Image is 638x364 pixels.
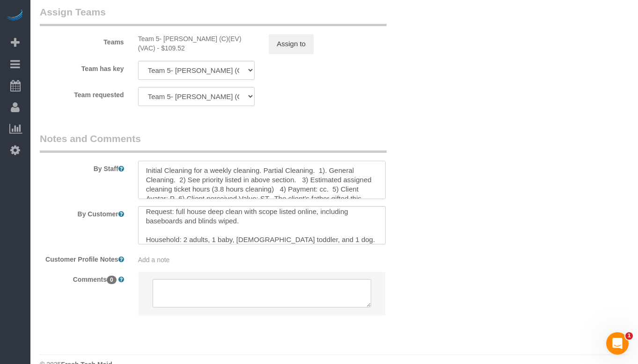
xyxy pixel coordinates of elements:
label: Teams [33,34,131,47]
label: Customer Profile Notes [33,251,131,264]
label: By Staff [33,161,131,173]
legend: Assign Teams [40,5,387,26]
label: Comments [33,271,131,284]
div: 5.92 hours x $18.50/hour [138,34,255,53]
img: Automaid Logo [6,9,24,22]
iframe: Intercom live chat [606,332,629,355]
label: Team has key [33,61,131,73]
span: 0 [107,276,117,284]
button: Assign to [269,34,314,54]
span: Add a note [138,256,170,264]
legend: Notes and Comments [40,132,387,153]
label: Team requested [33,87,131,100]
span: 1 [625,332,633,340]
label: By Customer [33,206,131,219]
